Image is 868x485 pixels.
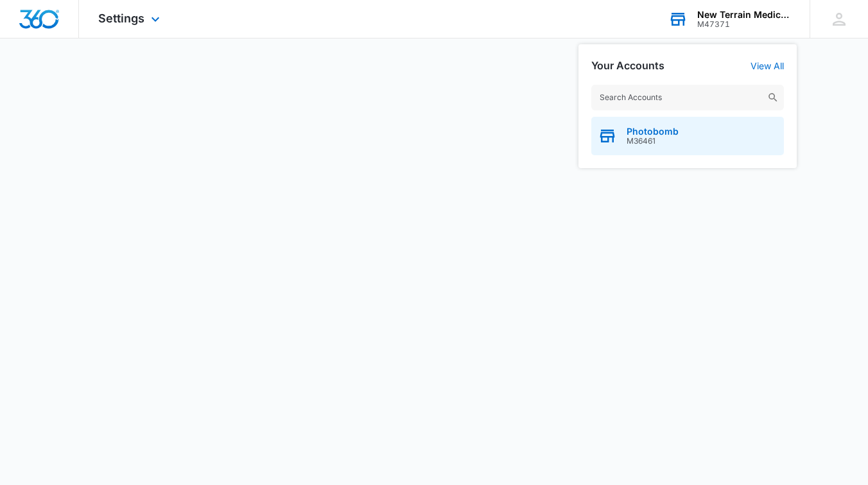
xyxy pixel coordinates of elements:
[98,12,144,25] span: Settings
[697,20,791,29] div: account id
[591,85,784,110] input: Search Accounts
[697,10,791,20] div: account name
[627,126,679,137] span: Photobomb
[591,117,784,155] button: PhotobombM36461
[591,60,664,72] h2: Your Accounts
[627,137,679,146] span: M36461
[751,60,784,71] a: View All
